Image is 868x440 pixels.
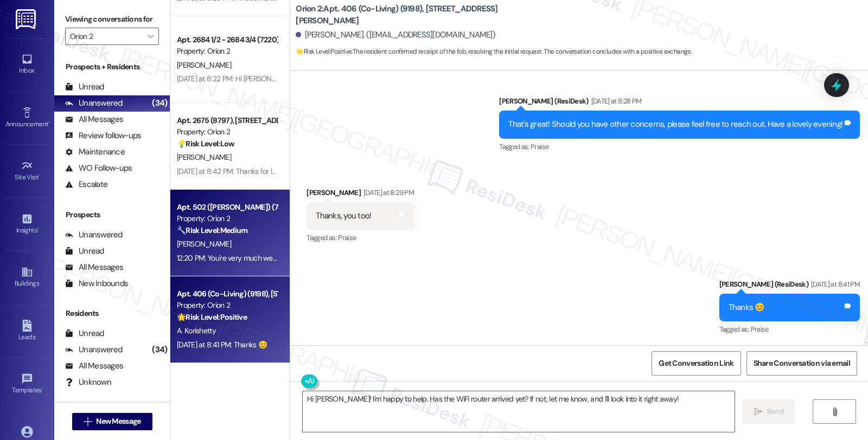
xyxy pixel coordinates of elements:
[296,47,352,56] strong: 🌟 Risk Level: Positive
[361,187,414,198] div: [DATE] at 8:29 PM
[5,263,49,292] a: Buildings
[296,3,513,27] b: Orion 2: Apt. 406 (Co-Living) (9198), [STREET_ADDRESS][PERSON_NAME]
[5,157,49,186] a: Site Visit •
[307,187,414,202] div: [PERSON_NAME]
[5,370,49,399] a: Templates •
[5,50,49,79] a: Inbox
[831,407,839,416] i: 
[177,60,231,70] span: [PERSON_NAME]
[42,385,43,392] span: •
[177,239,231,249] span: [PERSON_NAME]
[652,351,741,376] button: Get Conversation Link
[177,225,247,235] strong: 🔧 Risk Level: Medium
[149,341,170,358] div: (34)
[5,316,49,346] a: Leads
[316,210,371,222] div: Thanks, you too!
[65,328,104,339] div: Unread
[177,126,277,138] div: Property: Orion 2
[54,308,170,319] div: Residents
[754,358,850,369] span: Share Conversation via email
[508,119,843,130] div: That's great! Should you have other concerns, please feel free to reach out. Have a lovely evening!
[177,166,519,176] div: [DATE] at 8:42 PM: Thanks for letting me know. Should you have other concerns, please feel free t...
[65,114,123,125] div: All Messages
[65,146,125,158] div: Maintenance
[65,360,123,372] div: All Messages
[148,32,154,41] i: 
[177,326,216,335] span: A. Korishetty
[531,142,548,151] span: Praise
[65,344,123,355] div: Unanswered
[65,278,128,289] div: New Inbounds
[808,279,860,290] div: [DATE] at 8:41 PM
[39,172,41,179] span: •
[72,413,152,430] button: New Message
[54,209,170,221] div: Prospects
[767,406,783,417] span: Send
[499,139,860,154] div: Tagged as:
[746,351,857,376] button: Share Conversation via email
[65,98,123,109] div: Unanswered
[303,391,735,432] textarea: Hi [PERSON_NAME]! I'm happy to help. Has the WiFi router arrived yet? If not, let me know, and I'...
[743,399,795,424] button: Send
[54,61,170,73] div: Prospects + Residents
[65,81,104,93] div: Unread
[177,74,699,83] div: [DATE] at 8:22 PM: Hi [PERSON_NAME], I'm part of Orion 2's Resident Support Offsite Team, working...
[65,262,123,273] div: All Messages
[177,152,231,162] span: [PERSON_NAME]
[719,279,860,294] div: [PERSON_NAME] (ResiDesk)
[754,407,762,416] i: 
[589,95,642,107] div: [DATE] at 8:28 PM
[177,202,277,213] div: Apt. 502 ([PERSON_NAME]) (7467), [STREET_ADDRESS][PERSON_NAME]
[37,225,39,232] span: •
[65,245,104,257] div: Unread
[177,213,277,224] div: Property: Orion 2
[307,230,414,245] div: Tagged as:
[177,300,277,311] div: Property: Orion 2
[177,34,277,46] div: Apt. 2684 1/2 - 2684 3/4 (7220), [STREET_ADDRESS]
[65,130,141,141] div: Review follow-ups
[65,229,123,241] div: Unanswered
[296,29,495,41] div: [PERSON_NAME]. ([EMAIL_ADDRESS][DOMAIN_NAME])
[719,321,860,337] div: Tagged as:
[16,9,38,29] img: ResiDesk Logo
[65,377,111,388] div: Unknown
[177,312,247,322] strong: 🌟 Risk Level: Positive
[177,253,293,263] div: 12:20 PM: You're very much welcome.
[5,210,49,239] a: Insights •
[338,233,356,242] span: Praise
[177,115,277,126] div: Apt. 2675 (8797), [STREET_ADDRESS]
[70,28,142,45] input: All communities
[65,163,132,174] div: WO Follow-ups
[296,46,692,57] span: : The resident confirmed receipt of the fob, resolving the initial request. The conversation conc...
[499,95,860,111] div: [PERSON_NAME] (ResiDesk)
[659,358,733,369] span: Get Conversation Link
[729,302,765,313] div: Thanks 😊
[149,95,170,112] div: (34)
[84,417,92,426] i: 
[751,325,769,334] span: Praise
[65,179,107,190] div: Escalate
[96,416,141,427] span: New Message
[177,46,277,57] div: Property: Orion 2
[177,288,277,300] div: Apt. 406 (Co-Living) (9198), [STREET_ADDRESS][PERSON_NAME]
[48,119,50,126] span: •
[65,11,159,28] label: Viewing conversations for
[177,139,234,148] strong: 💡 Risk Level: Low
[177,340,267,350] div: [DATE] at 8:41 PM: Thanks 😊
